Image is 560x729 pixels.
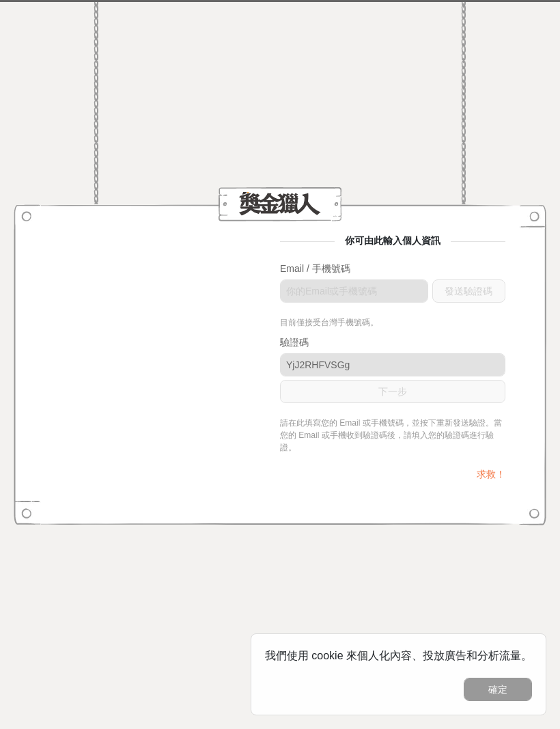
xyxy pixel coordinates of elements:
[280,335,505,350] div: 驗證碼
[477,469,505,480] a: 求救！
[265,650,532,661] span: 我們使用 cookie 來個人化內容、投放廣告和分析流量。
[280,418,502,452] span: 請在此填寫您的 Email 或手機號碼，並按下重新發送驗證。當您的 Email 或手機收到驗證碼後，請填入您的驗證碼進行驗證。
[432,279,505,303] button: 發送驗證碼
[335,235,451,246] span: 你可由此輸入個人資訊
[280,279,428,303] input: 你的Email或手機號碼
[280,262,505,276] div: Email / 手機號碼
[280,380,505,403] button: 下一步
[464,678,532,701] button: 確定
[280,318,378,327] span: 目前僅接受台灣手機號碼。
[280,353,505,376] input: 請輸入驗證碼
